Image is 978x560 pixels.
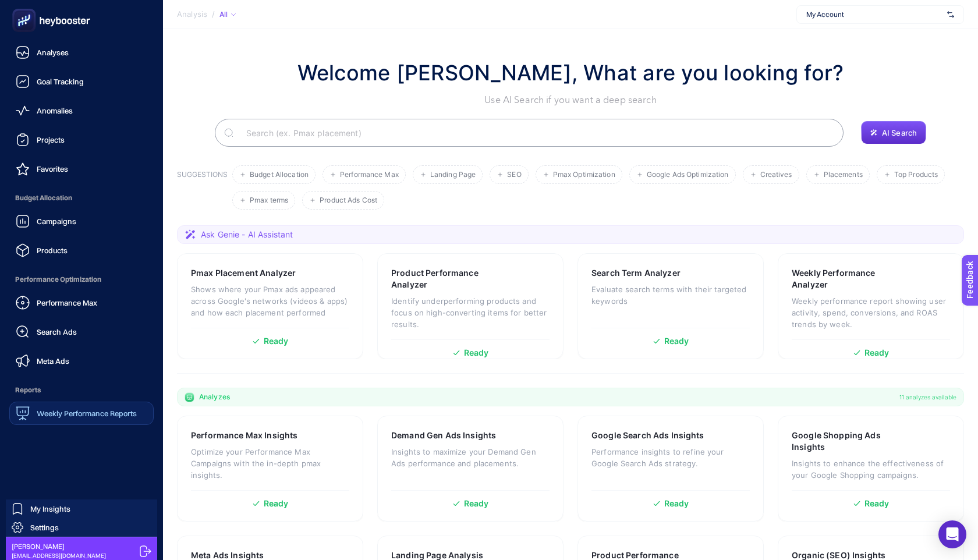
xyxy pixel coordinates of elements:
span: Products [37,246,68,255]
a: Products [9,239,154,262]
h3: Google Shopping Ads Insights [792,430,913,453]
span: Favorites [37,164,68,173]
p: Optimize your Performance Max Campaigns with the in-depth pmax insights. [191,446,349,481]
a: Google Shopping Ads InsightsInsights to enhance the effectiveness of your Google Shopping campaig... [778,416,964,522]
a: Weekly Performance AnalyzerWeekly performance report showing user activity, spend, conversions, a... [778,253,964,359]
a: Performance Max [9,291,154,314]
span: Search Ads [37,327,77,336]
span: Ready [464,349,489,357]
span: Pmax terms [250,196,288,205]
span: Ready [664,499,689,508]
a: Search Term AnalyzerEvaluate search terms with their targeted keywordsReady [577,253,764,359]
input: Search [237,116,834,149]
span: Analysis [177,10,207,19]
a: Search Ads [9,320,154,343]
span: / [212,9,215,19]
span: Ready [864,349,890,357]
span: Ready [664,337,689,345]
p: Insights to enhance the effectiveness of your Google Shopping campaigns. [792,458,950,481]
span: Anomalies [37,106,73,115]
a: Weekly Performance Reports [9,402,154,425]
h3: Performance Max Insights [191,430,297,441]
h3: Weekly Performance Analyzer [792,267,913,290]
span: Budget Allocation [9,186,154,210]
a: Product Performance AnalyzerIdentify underperforming products and focus on high-converting items ... [377,253,564,359]
span: Ask Genie - AI Assistant [201,229,293,240]
span: Goal Tracking [37,77,84,86]
h3: Demand Gen Ads Insights [391,430,496,441]
span: Ready [864,499,890,508]
span: Meta Ads [37,356,69,366]
span: Settings [30,523,59,532]
a: Favorites [9,157,154,180]
a: Anomalies [9,99,154,122]
span: Creatives [760,171,792,179]
p: Identify underperforming products and focus on high-converting items for better results. [391,295,550,330]
img: svg%3e [947,9,954,20]
h3: Google Search Ads Insights [591,430,704,441]
span: Analyzes [199,392,230,402]
p: Evaluate search terms with their targeted keywords [591,283,750,307]
a: Performance Max InsightsOptimize your Performance Max Campaigns with the in-depth pmax insights.R... [177,416,363,522]
a: My Insights [6,499,157,518]
span: Ready [464,499,489,508]
h3: Search Term Analyzer [591,267,681,279]
span: Ready [264,499,289,508]
span: Budget Allocation [250,171,309,179]
h1: Welcome [PERSON_NAME], What are you looking for? [297,57,844,88]
span: SEO [507,171,521,179]
span: 11 analyzes available [899,392,956,402]
a: Pmax Placement AnalyzerShows where your Pmax ads appeared across Google's networks (videos & apps... [177,253,363,359]
a: Projects [9,128,154,151]
span: AI Search [882,128,917,137]
div: All [219,10,236,19]
span: Analyses [37,48,69,57]
a: Google Search Ads InsightsPerformance insights to refine your Google Search Ads strategy.Ready [577,416,764,522]
a: Campaigns [9,210,154,233]
h3: SUGGESTIONS [177,170,228,210]
h3: Product Performance Analyzer [391,267,512,290]
span: Feedback [7,3,44,13]
span: Performance Max [340,171,399,179]
span: My Account [806,10,942,19]
span: Google Ads Optimization [647,171,729,179]
span: Reports [9,378,154,402]
span: Top Products [894,171,938,179]
p: Weekly performance report showing user activity, spend, conversions, and ROAS trends by week. [792,295,950,330]
div: Open Intercom Messenger [938,520,966,548]
span: My Insights [30,504,70,513]
span: Landing Page [430,171,476,179]
p: Performance insights to refine your Google Search Ads strategy. [591,446,750,469]
span: [EMAIL_ADDRESS][DOMAIN_NAME] [12,551,106,560]
h3: Pmax Placement Analyzer [191,267,296,279]
a: Analyses [9,41,154,64]
a: Goal Tracking [9,70,154,93]
span: Pmax Optimization [553,171,615,179]
p: Insights to maximize your Demand Gen Ads performance and placements. [391,446,550,469]
span: Weekly Performance Reports [37,409,137,418]
span: Product Ads Cost [320,196,377,205]
span: Placements [824,171,863,179]
a: Meta Ads [9,349,154,373]
span: Performance Optimization [9,268,154,291]
span: Performance Max [37,298,97,307]
span: Campaigns [37,217,76,226]
span: Ready [264,337,289,345]
a: Settings [6,518,157,537]
span: [PERSON_NAME] [12,542,106,551]
p: Use AI Search if you want a deep search [297,93,844,107]
p: Shows where your Pmax ads appeared across Google's networks (videos & apps) and how each placemen... [191,283,349,318]
button: AI Search [861,121,926,144]
a: Demand Gen Ads InsightsInsights to maximize your Demand Gen Ads performance and placements.Ready [377,416,564,522]
span: Projects [37,135,65,144]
